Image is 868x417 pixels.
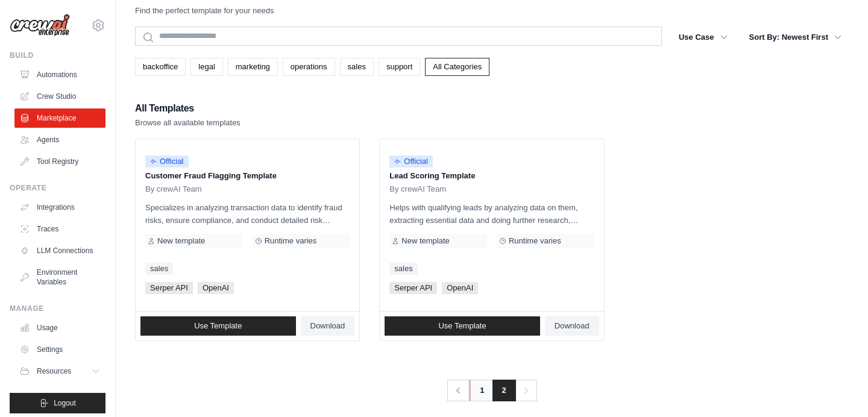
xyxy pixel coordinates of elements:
p: Lead Scoring Template [389,170,594,182]
span: Official [389,155,433,168]
a: Automations [14,65,105,84]
a: marketing [228,58,278,76]
p: Browse all available templates [135,117,241,129]
a: Use Template [140,316,296,336]
a: Use Template [385,316,540,336]
a: backoffice [135,58,186,76]
span: Download [555,321,590,331]
div: Operate [10,183,105,193]
span: Serper API [145,282,193,294]
a: support [379,58,420,76]
a: Download [545,316,599,336]
a: Marketplace [14,108,105,128]
div: Manage [10,304,105,313]
span: Use Template [438,321,486,331]
span: New template [401,236,449,246]
a: Usage [14,318,105,337]
p: Find the perfect template for your needs [135,5,274,17]
p: Helps with qualifying leads by analyzing data on them, extracting essential data and doing furthe... [389,201,594,227]
span: Official [145,155,189,168]
span: Runtime varies [509,236,561,246]
a: Settings [14,340,105,359]
span: Resources [37,366,71,376]
img: Logo [10,14,70,37]
button: Logout [10,393,105,413]
span: Serper API [389,282,437,294]
a: sales [145,263,173,275]
button: Use Case [671,27,735,48]
a: Tool Registry [14,152,105,171]
a: Integrations [14,198,105,217]
a: LLM Connections [14,241,105,260]
a: legal [190,58,222,76]
button: Sort By: Newest First [742,27,849,48]
span: Runtime varies [265,236,317,246]
a: All Categories [425,58,489,76]
span: OpenAI [442,282,478,294]
a: Download [301,316,355,336]
span: 2 [492,380,516,401]
a: 1 [470,380,494,401]
h2: All Templates [135,100,241,117]
p: Specializes in analyzing transaction data to identify fraud risks, ensure compliance, and conduct... [145,201,350,227]
button: Resources [14,362,105,381]
a: Traces [14,219,105,239]
a: Agents [14,130,105,149]
span: By crewAI Team [145,184,202,194]
span: Use Template [194,321,242,331]
div: Build [10,51,105,60]
span: Download [310,321,345,331]
nav: Pagination [447,380,536,401]
a: Crew Studio [14,87,105,106]
span: New template [157,236,205,246]
a: sales [340,58,374,76]
span: OpenAI [198,282,234,294]
a: operations [283,58,335,76]
a: Environment Variables [14,263,105,292]
span: Logout [54,398,76,408]
p: Customer Fraud Flagging Template [145,170,350,182]
a: sales [389,263,417,275]
span: By crewAI Team [389,184,446,194]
